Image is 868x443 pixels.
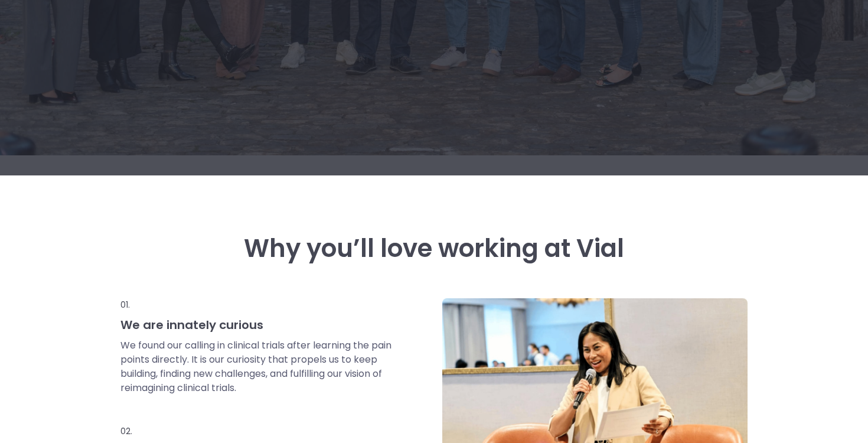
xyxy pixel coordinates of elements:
p: 01. [120,298,393,311]
h3: We are innately curious [120,317,393,333]
h3: Why you’ll love working at Vial [120,234,748,263]
p: We found our calling in clinical trials after learning the pain points directly. It is our curios... [120,338,393,395]
p: 02. [120,425,393,438]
